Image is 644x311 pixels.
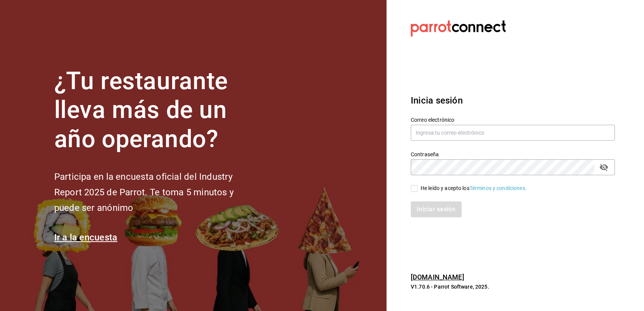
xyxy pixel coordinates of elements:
[411,94,615,107] h3: Inicia sesión
[411,151,615,157] label: Contraseña
[54,232,118,243] a: Ir a la encuesta
[411,273,464,281] a: [DOMAIN_NAME]
[54,67,259,154] h1: ¿Tu restaurante lleva más de un año operando?
[421,184,527,192] div: He leído y acepto los
[54,169,259,215] h2: Participa en la encuesta oficial del Industry Report 2025 de Parrot. Te toma 5 minutos y puede se...
[470,185,527,191] a: Términos y condiciones.
[411,125,615,141] input: Ingresa tu correo electrónico
[597,161,610,174] button: passwordField
[411,283,615,291] p: V1.70.6 - Parrot Software, 2025.
[411,117,615,122] label: Correo electrónico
